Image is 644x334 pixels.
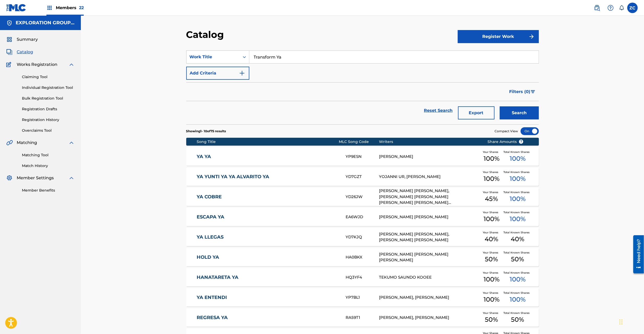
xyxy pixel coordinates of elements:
[485,194,498,204] span: 45 %
[46,5,53,11] img: Top Rightsholders
[6,140,13,146] img: Matching
[17,61,57,68] span: Works Registration
[511,234,524,244] span: 40 %
[346,214,379,220] div: EA6WJD
[510,295,526,304] span: 100 %
[483,150,500,154] span: Your Shares
[484,214,499,224] span: 100 %
[484,295,499,304] span: 100 %
[458,30,539,43] button: Register Work
[607,5,614,11] img: help
[197,194,339,200] a: YA COBRE
[503,271,532,275] span: Total Known Shares
[503,231,532,234] span: Total Known Shares
[346,174,379,180] div: YD7GZT
[484,275,499,284] span: 100 %
[339,139,379,145] div: MLC Song Code
[6,49,13,55] img: Catalog
[503,190,532,194] span: Total Known Shares
[22,85,75,90] a: Individual Registration Tool
[503,150,532,154] span: Total Known Shares
[346,274,379,280] div: HQ3YF4
[458,106,495,119] button: Export
[197,274,339,280] a: HANATARETA YA
[22,74,75,80] a: Claiming Tool
[483,311,500,315] span: Your Shares
[22,96,75,101] a: Bulk Registration Tool
[6,61,13,68] img: Works Registration
[6,175,13,181] img: Member Settings
[510,214,526,224] span: 100 %
[483,271,500,275] span: Your Shares
[17,49,33,55] span: Catalog
[379,154,479,160] div: [PERSON_NAME]
[197,154,339,160] a: YA YA
[503,291,532,295] span: Total Known Shares
[22,152,75,158] a: Matching Tool
[510,154,526,163] span: 100 %
[511,315,524,324] span: 50 %
[528,33,535,40] img: f7272a7cc735f4ea7f67.svg
[6,36,38,43] a: SummarySummary
[629,233,644,275] iframe: Resource Center
[627,3,638,13] div: User Menu
[186,67,249,80] button: Add Criteria
[379,139,479,145] div: Writers
[6,49,33,55] a: CatalogCatalog
[379,315,479,321] div: [PERSON_NAME], [PERSON_NAME]
[379,231,479,243] div: [PERSON_NAME] [PERSON_NAME], [PERSON_NAME] [PERSON_NAME]
[22,106,75,112] a: Registration Drafts
[510,194,526,204] span: 100 %
[506,85,539,98] button: Filters (0)
[239,70,245,76] img: 9d2ae6d4665cec9f34b9.svg
[483,190,500,194] span: Your Shares
[379,174,479,180] div: YOJANNI UR, [PERSON_NAME]
[484,154,499,163] span: 100 %
[379,251,479,263] div: [PERSON_NAME] [PERSON_NAME] [PERSON_NAME]
[509,89,531,95] span: Filters ( 0 )
[495,129,518,134] span: Compact View
[487,139,523,145] span: Share Amounts
[17,175,54,181] span: Member Settings
[379,188,479,206] div: [PERSON_NAME] [PERSON_NAME], [PERSON_NAME] [PERSON_NAME] [PERSON_NAME] [PERSON_NAME] [PERSON_NAME]
[346,295,379,301] div: YP7BL1
[6,4,26,11] img: MLC Logo
[485,315,498,324] span: 50 %
[592,3,602,13] a: Public Search
[500,106,539,119] button: Search
[68,61,75,68] img: expand
[379,295,479,301] div: [PERSON_NAME], [PERSON_NAME]
[618,309,644,334] iframe: Chat Widget
[17,140,37,146] span: Matching
[619,314,623,330] div: Drag
[594,5,600,11] img: search
[22,117,75,123] a: Registration History
[483,251,500,255] span: Your Shares
[197,254,339,260] a: HOLD YA
[510,174,526,183] span: 100 %
[605,3,616,13] div: Help
[190,54,237,60] div: Work Title
[519,140,523,144] span: ?
[510,275,526,284] span: 100 %
[503,311,532,315] span: Total Known Shares
[503,251,532,255] span: Total Known Shares
[346,315,379,321] div: RA59T1
[483,291,500,295] span: Your Shares
[186,50,539,124] form: Search Form
[197,295,339,301] a: YA ENTENDI
[346,234,379,240] div: YD7KJQ
[531,90,535,93] img: filter
[22,128,75,133] a: Overclaims Tool
[483,210,500,214] span: Your Shares
[485,234,498,244] span: 40 %
[197,234,339,240] a: YA LLEGAS
[503,170,532,174] span: Total Known Shares
[422,105,455,116] a: Reset Search
[6,36,13,43] img: Summary
[16,20,75,26] h5: EXPLORATION GROUP LLC
[511,255,524,264] span: 50 %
